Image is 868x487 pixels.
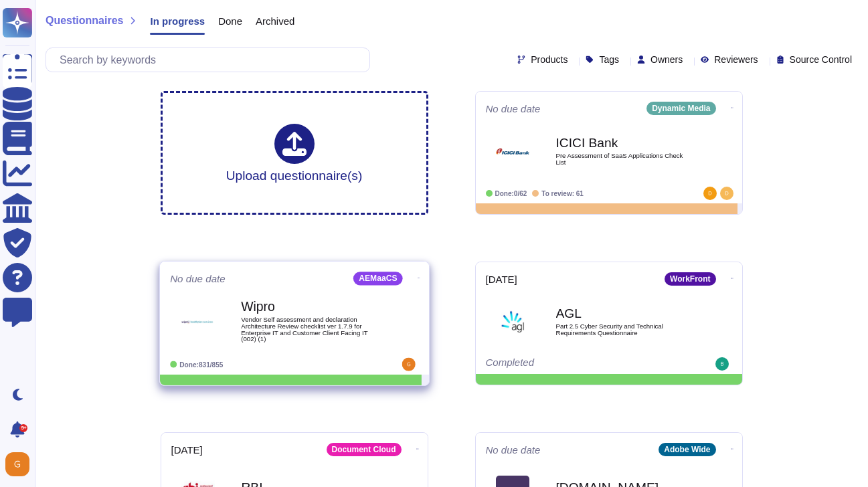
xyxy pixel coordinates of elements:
b: ICICI Bank [556,136,690,149]
b: AGL [556,307,690,320]
div: 9+ [19,424,27,432]
span: Reviewers [714,55,758,64]
img: user [720,187,733,200]
span: In progress [150,16,205,26]
div: Document Cloud [327,443,402,456]
div: Dynamic Media [646,102,715,115]
span: Part 2.5 Cyber Security and Technical Requirements Questionnaire [556,323,690,336]
div: AEMaaCS [353,272,402,285]
span: Owners [650,55,683,64]
span: [DATE] [171,445,203,455]
span: To review: 61 [541,190,584,197]
img: user [703,187,717,200]
div: Upload questionnaire(s) [226,124,363,182]
button: user [3,450,39,479]
img: user [5,452,29,476]
span: Archived [256,16,294,26]
span: Products [531,55,568,64]
span: No due date [170,274,226,284]
img: Logo [180,304,214,338]
span: No due date [486,445,541,455]
input: Search by keywords [53,48,369,72]
b: Wipro [241,300,376,313]
span: [DATE] [486,274,517,284]
div: Adobe Wide [659,443,715,456]
span: Pre Assessment of SaaS Applications Check List [556,153,690,165]
div: WorkFront [665,272,715,286]
img: Logo [496,305,529,338]
div: Completed [486,357,650,371]
span: No due date [486,104,541,114]
span: Questionnaires [46,15,123,26]
img: user [715,357,729,371]
span: Done [218,16,242,26]
span: Tags [599,55,619,64]
span: Done: 0/62 [495,190,527,197]
img: user [402,358,415,371]
span: Vendor Self assessment and declaration Architecture Review checklist ver 1.7.9 for Enterprise IT ... [241,316,376,343]
img: Logo [496,134,529,168]
span: Source Control [790,55,852,64]
span: Done: 831/855 [179,361,223,368]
